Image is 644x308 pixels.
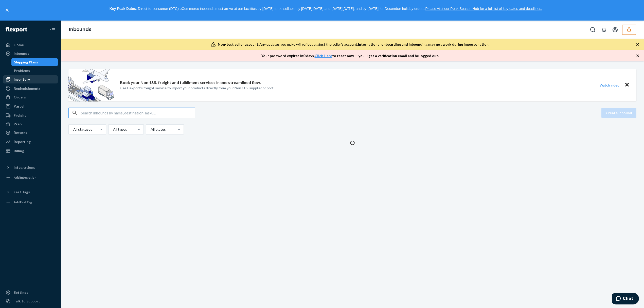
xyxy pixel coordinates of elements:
[612,293,639,305] iframe: Opens a widget where you can chat to one of our agents
[14,290,28,295] div: Settings
[73,127,73,132] input: All statuses
[315,54,332,58] a: Click Here
[3,75,58,83] a: Inventory
[11,67,58,75] a: Problems
[599,25,609,35] button: Open notifications
[6,27,27,32] img: Flexport logo
[14,148,24,153] div: Billing
[120,80,261,85] p: Book your Non-U.S. freight and fulfillment services in one streamlined flow.
[358,42,489,46] span: International onboarding and inbounding may not work during impersonation.
[3,93,58,101] a: Orders
[14,95,26,100] div: Orders
[14,77,30,82] div: Inventory
[218,42,489,47] div: Any updates you make will reflect against the seller's account.
[110,7,136,11] strong: Key Peak Dates
[596,81,623,89] button: Watch video
[14,190,30,195] div: Fast Tags
[14,42,24,47] div: Home
[113,127,113,132] input: All types
[14,60,38,65] div: Shipping Plans
[3,120,58,128] a: Prep
[425,7,542,11] a: Please visit our Peak Season Hub for a full list of key dates and deadlines.
[3,138,58,146] a: Reporting
[3,41,58,49] a: Home
[3,297,58,305] button: Talk to Support
[624,81,630,89] button: Close
[261,53,439,58] p: Your password expires in 0 days . to reset now — you'll get a verification email and be logged out.
[14,299,40,304] div: Talk to Support
[14,113,26,118] div: Freight
[3,188,58,196] button: Fast Tags
[69,27,91,32] a: Inbounds
[3,129,58,137] a: Returns
[3,198,58,206] a: Add Fast Tag
[14,86,41,91] div: Replenishments
[610,25,620,35] button: Open account menu
[3,49,58,58] a: Inbounds
[14,175,36,180] div: Add Integration
[3,147,58,155] a: Billing
[14,51,29,56] div: Inbounds
[3,174,58,182] a: Add Integration
[218,42,259,46] span: Non-test seller account:
[3,102,58,110] a: Parcel
[14,165,35,170] div: Integrations
[601,108,636,118] button: Create inbound
[65,22,95,37] ol: breadcrumbs
[12,5,639,13] p: : Direct-to-consumer (DTC) eCommerce inbounds must arrive at our facilities by [DATE] to be sella...
[150,127,151,132] input: All states
[14,122,22,127] div: Prep
[3,111,58,119] a: Freight
[14,68,30,73] div: Problems
[3,84,58,93] a: Replenishments
[588,25,598,35] button: Open Search Box
[3,163,58,172] button: Integrations
[120,85,274,91] p: Use Flexport’s freight service to import your products directly from your Non-U.S. supplier or port.
[14,104,24,109] div: Parcel
[3,288,58,297] a: Settings
[14,130,27,135] div: Returns
[48,25,58,35] button: Close Navigation
[14,139,31,144] div: Reporting
[11,58,58,66] a: Shipping Plans
[14,200,32,204] div: Add Fast Tag
[81,108,195,118] input: Search inbounds by name, destination, msku...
